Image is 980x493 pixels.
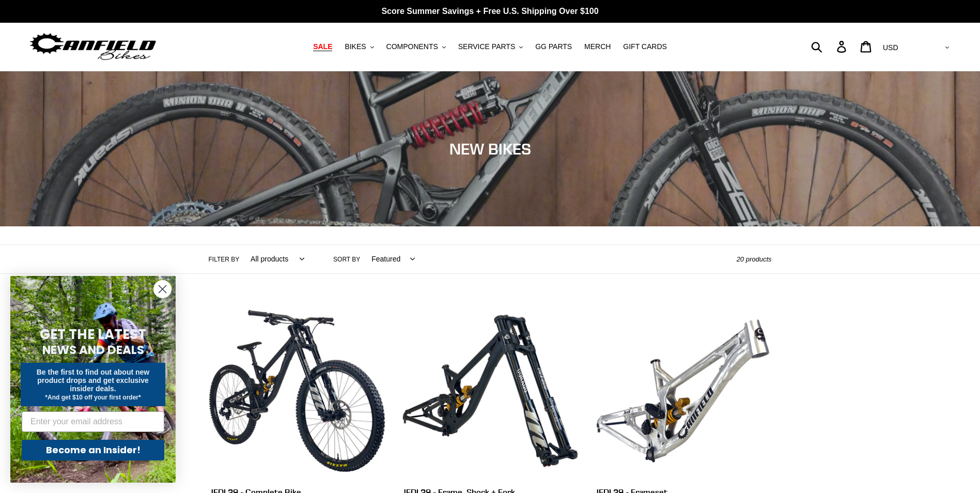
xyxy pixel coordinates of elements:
[22,440,164,460] button: Become an Insider!
[345,42,366,51] span: BIKES
[453,40,528,54] button: SERVICE PARTS
[584,42,611,51] span: MERCH
[623,42,667,51] span: GIFT CARDS
[42,342,144,358] span: NEWS AND DEALS
[737,255,772,263] span: 20 products
[535,42,572,51] span: GG PARTS
[45,394,141,401] span: *And get $10 off your first order*
[386,42,438,51] span: COMPONENTS
[22,411,164,432] input: Enter your email address
[40,325,146,344] span: GET THE LATEST
[339,40,379,54] button: BIKES
[530,40,577,54] a: GG PARTS
[153,280,172,298] button: Close dialog
[579,40,616,54] a: MERCH
[381,40,451,54] button: COMPONENTS
[817,35,843,58] input: Search
[308,40,337,54] a: SALE
[618,40,672,54] a: GIFT CARDS
[37,368,150,393] span: Be the first to find out about new product drops and get exclusive insider deals.
[458,42,515,51] span: SERVICE PARTS
[333,255,360,264] label: Sort by
[449,140,531,158] span: NEW BIKES
[209,255,240,264] label: Filter by
[28,30,158,63] img: Canfield Bikes
[313,42,332,51] span: SALE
